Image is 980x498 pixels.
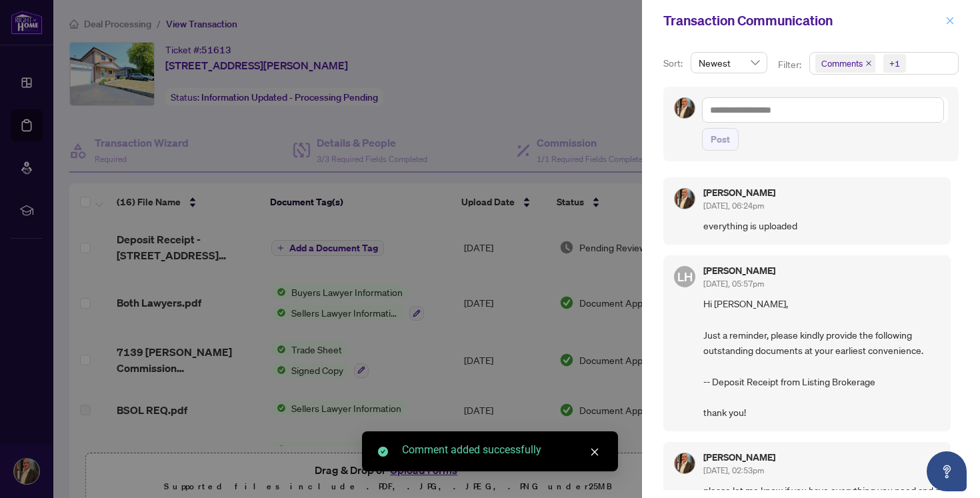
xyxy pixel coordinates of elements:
[703,465,764,475] span: [DATE], 02:53pm
[677,267,693,286] span: LH
[663,11,941,31] div: Transaction Communication
[703,296,940,421] span: Hi [PERSON_NAME], Just a reminder, please kindly provide the following outstanding documents at y...
[675,98,695,118] img: Profile Icon
[865,60,872,67] span: close
[699,53,759,73] span: Newest
[815,54,875,73] span: Comments
[945,16,955,25] span: close
[402,442,602,458] div: Comment added successfully
[663,56,685,71] p: Sort:
[703,266,775,275] h5: [PERSON_NAME]
[675,189,695,209] img: Profile Icon
[778,57,803,72] p: Filter:
[590,447,599,457] span: close
[821,57,863,70] span: Comments
[702,128,739,151] button: Post
[703,218,940,233] span: everything is uploaded
[587,445,602,459] a: Close
[927,451,967,491] button: Open asap
[703,279,764,289] span: [DATE], 05:57pm
[703,453,775,462] h5: [PERSON_NAME]
[378,447,388,457] span: check-circle
[675,453,695,473] img: Profile Icon
[889,57,900,70] div: +1
[703,188,775,197] h5: [PERSON_NAME]
[703,201,764,211] span: [DATE], 06:24pm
